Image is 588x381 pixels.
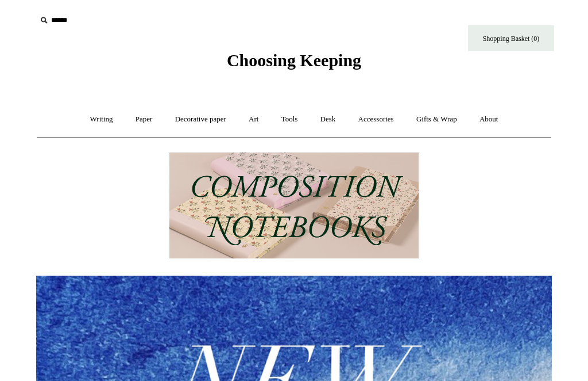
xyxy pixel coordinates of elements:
[348,104,404,135] a: Accessories
[310,104,346,135] a: Desk
[469,104,509,135] a: About
[468,25,554,51] a: Shopping Basket (0)
[271,104,308,135] a: Tools
[165,104,237,135] a: Decorative paper
[227,51,361,70] span: Choosing Keeping
[406,104,467,135] a: Gifts & Wrap
[227,60,361,68] a: Choosing Keeping
[238,104,269,135] a: Art
[125,104,163,135] a: Paper
[80,104,123,135] a: Writing
[169,153,419,259] img: 202302 Composition ledgers.jpg__PID:69722ee6-fa44-49dd-a067-31375e5d54ec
